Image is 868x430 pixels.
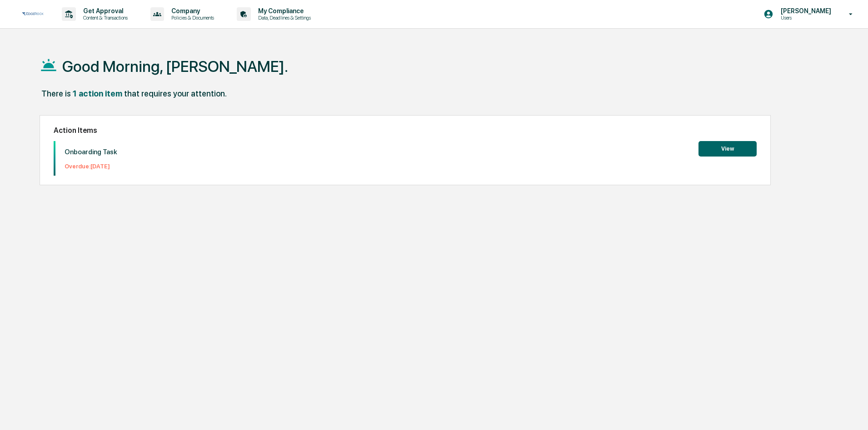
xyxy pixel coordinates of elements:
img: logo [22,11,44,17]
h1: Good Morning, [PERSON_NAME]. [62,57,288,76]
p: My Compliance [251,7,315,15]
p: [PERSON_NAME] [773,7,836,15]
p: Content & Transactions [76,15,132,21]
p: Overdue: [DATE] [65,163,117,170]
p: Data, Deadlines & Settings [251,15,315,21]
div: that requires your attention. [124,89,227,98]
p: Policies & Documents [164,15,219,21]
button: View [698,141,757,157]
p: Users [773,15,836,21]
div: 1 action item [73,89,122,98]
h2: Action Items [54,126,757,135]
p: Onboarding Task [65,148,117,156]
a: View [698,144,757,152]
p: Company [164,7,219,15]
p: Get Approval [76,7,132,15]
div: There is [41,89,71,98]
